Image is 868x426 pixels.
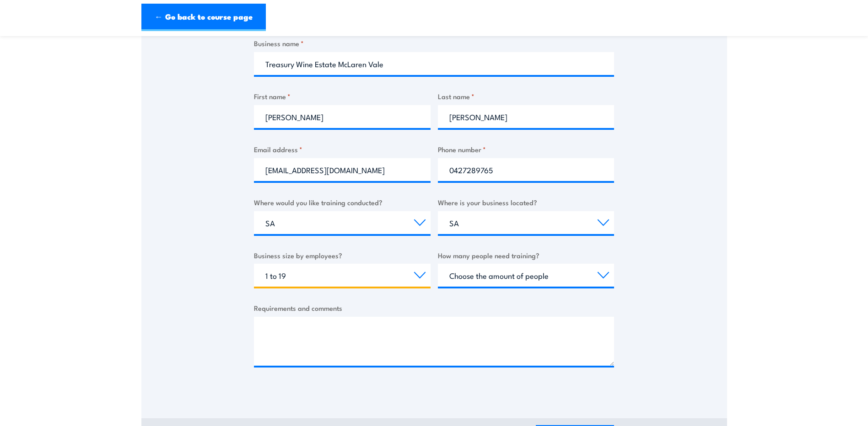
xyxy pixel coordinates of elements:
[141,4,266,31] a: ← Go back to course page
[254,197,431,208] label: Where would you like training conducted?
[254,303,614,313] label: Requirements and comments
[438,91,615,101] label: Last name
[438,250,615,261] label: How many people need training?
[254,250,431,261] label: Business size by employees?
[254,144,431,154] label: Email address
[254,91,431,101] label: First name
[438,144,615,154] label: Phone number
[254,38,614,48] label: Business name
[438,197,615,208] label: Where is your business located?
